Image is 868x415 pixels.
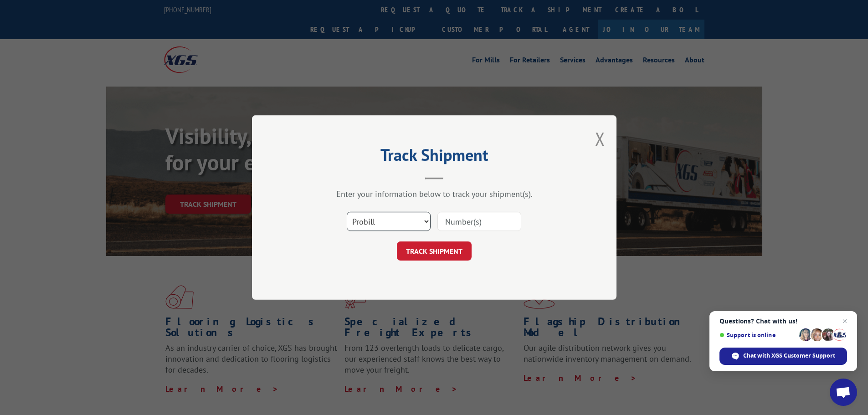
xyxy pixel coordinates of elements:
[830,379,857,406] a: Open chat
[298,189,571,199] div: Enter your information below to track your shipment(s).
[719,318,847,325] span: Questions? Chat with us!
[595,127,605,151] button: Close modal
[397,241,472,261] button: TRACK SHIPMENT
[437,212,521,231] input: Number(s)
[719,332,796,338] span: Support is online
[298,149,571,166] h2: Track Shipment
[719,348,847,365] span: Chat with XGS Customer Support
[743,352,835,360] span: Chat with XGS Customer Support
